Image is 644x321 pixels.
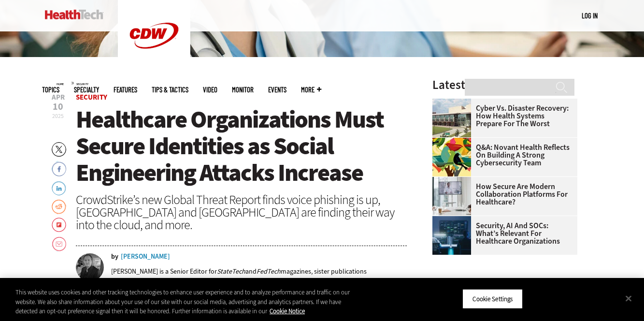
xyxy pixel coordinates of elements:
em: StateTech [217,267,245,276]
a: security team in high-tech computer room [432,216,476,224]
div: This website uses cookies and other tracking technologies to enhance user experience and to analy... [15,288,354,316]
span: Specialty [74,86,99,93]
button: Cookie Settings [462,289,523,309]
a: [PERSON_NAME] [121,253,170,260]
a: Cyber vs. Disaster Recovery: How Health Systems Prepare for the Worst [432,104,572,128]
a: care team speaks with physician over conference call [432,177,476,185]
a: University of Vermont Medical Center’s main campus [432,99,476,106]
button: Close [618,288,639,309]
span: 2025 [52,112,64,120]
a: Tips & Tactics [152,86,188,93]
h3: Latest Articles [432,79,577,91]
a: How Secure Are Modern Collaboration Platforms for Healthcare? [432,183,572,206]
img: Dave Nyczepir [76,253,104,281]
span: by [111,253,118,260]
a: CDW [118,64,190,74]
div: CrowdStrike’s new Global Threat Report finds voice phishing is up, [GEOGRAPHIC_DATA] and [GEOGRAP... [76,193,407,231]
img: Home [45,10,103,19]
span: Topics [42,86,59,93]
img: University of Vermont Medical Center’s main campus [432,99,471,137]
span: Healthcare Organizations Must Secure Identities as Social Engineering Attacks Increase [76,103,384,189]
img: abstract illustration of a tree [432,138,471,176]
em: HealthTech [117,276,150,285]
a: Security, AI and SOCs: What’s Relevant for Healthcare Organizations [432,222,572,245]
img: security team in high-tech computer room [432,216,471,255]
span: 10 [52,102,65,112]
span: More [301,86,321,93]
a: Video [203,86,217,93]
div: User menu [582,11,598,21]
a: More information about your privacy [270,307,305,315]
a: MonITor [232,86,254,93]
img: care team speaks with physician over conference call [432,177,471,216]
em: FedTech [257,267,281,276]
a: abstract illustration of a tree [432,138,476,146]
a: Features [114,86,137,93]
p: [PERSON_NAME] is a Senior Editor for and magazines, sister publications of . [111,267,407,285]
a: Log in [582,11,598,20]
a: Events [268,86,286,93]
a: Q&A: Novant Health Reflects on Building a Strong Cybersecurity Team [432,144,572,167]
